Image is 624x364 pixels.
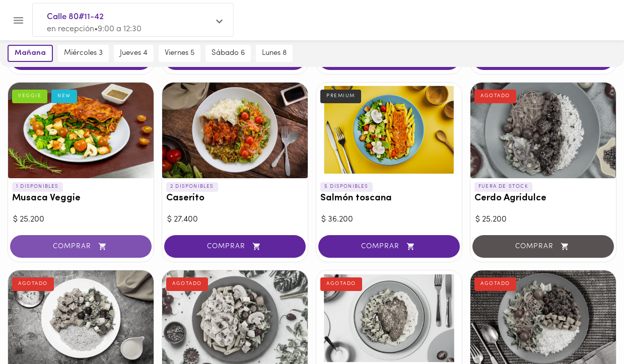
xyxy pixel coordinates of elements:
[470,83,616,178] div: Cerdo Agridulce
[320,277,362,290] div: AGOTADO
[474,90,516,103] div: AGOTADO
[321,214,457,226] div: $ 36.200
[47,25,142,33] span: en recepción • 9:00 a 12:30
[475,214,611,226] div: $ 25.200
[51,90,77,103] div: NEW
[566,306,614,354] iframe: Messagebird Livechat Widget
[8,83,154,178] div: Musaca Veggie
[212,49,245,58] span: sábado 6
[167,214,303,226] div: $ 27.400
[256,45,293,62] button: lunes 8
[15,49,46,58] span: mañana
[474,182,532,191] p: FUERA DE STOCK
[474,193,612,204] h3: Cerdo Agridulce
[316,83,462,178] div: Salmón toscana
[10,235,152,258] button: COMPRAR
[47,11,209,24] span: Calle 80#11-42
[166,182,218,191] p: 2 DISPONIBLES
[162,83,308,178] div: Caserito
[262,49,287,58] span: lunes 8
[120,49,148,58] span: jueves 4
[164,235,306,258] button: COMPRAR
[12,277,54,290] div: AGOTADO
[58,45,109,62] button: miércoles 3
[320,193,458,204] h3: Salmón toscana
[318,235,460,258] button: COMPRAR
[320,182,373,191] p: 5 DISPONIBLES
[23,242,139,251] span: COMPRAR
[64,49,103,58] span: miércoles 3
[177,242,293,251] span: COMPRAR
[8,45,53,62] button: mañana
[166,277,208,290] div: AGOTADO
[13,214,149,226] div: $ 25.200
[474,277,516,290] div: AGOTADO
[165,49,194,58] span: viernes 5
[12,90,47,103] div: VEGGIE
[331,242,447,251] span: COMPRAR
[114,45,154,62] button: jueves 4
[12,193,150,204] h3: Musaca Veggie
[6,8,31,33] button: Menu
[12,182,63,191] p: 1 DISPONIBLES
[159,45,200,62] button: viernes 5
[205,45,251,62] button: sábado 6
[166,193,304,204] h3: Caserito
[320,90,361,103] div: PREMIUM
